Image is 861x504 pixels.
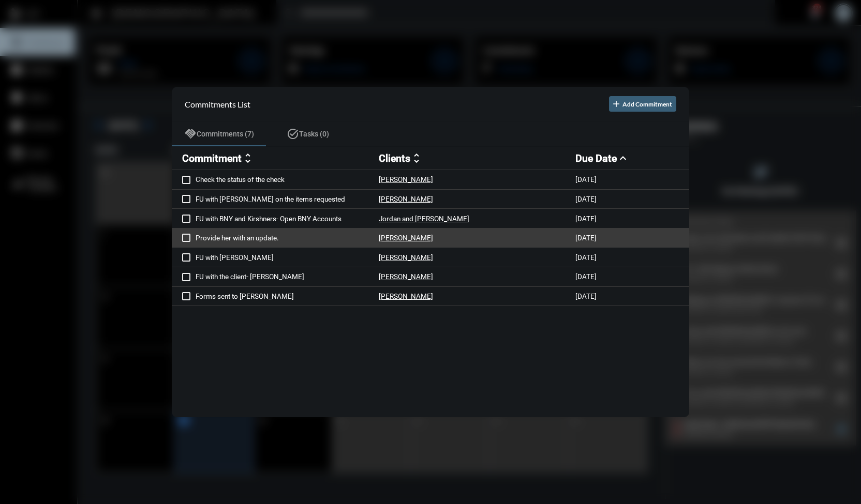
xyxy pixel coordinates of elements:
[184,128,197,140] mat-icon: handshake
[379,175,433,184] p: [PERSON_NAME]
[242,152,254,164] mat-icon: unfold_more
[287,128,299,140] mat-icon: task_alt
[196,234,379,242] p: Provide her with an update.
[611,99,621,109] mat-icon: add
[410,152,423,164] mat-icon: unfold_more
[609,96,676,112] button: Add Commitment
[575,215,597,223] p: [DATE]
[185,99,250,109] h2: Commitments List
[196,292,379,300] p: Forms sent to [PERSON_NAME]
[379,152,410,164] h2: Clients
[197,130,254,138] span: Commitments (7)
[196,215,379,223] p: FU with BNY and Kirshners- Open BNY Accounts
[575,152,617,164] h2: Due Date
[379,195,433,203] p: [PERSON_NAME]
[379,253,433,262] p: [PERSON_NAME]
[379,272,433,281] p: [PERSON_NAME]
[379,292,433,300] p: [PERSON_NAME]
[182,152,242,164] h2: Commitment
[575,292,597,300] p: [DATE]
[575,253,597,262] p: [DATE]
[575,195,597,203] p: [DATE]
[196,175,379,184] p: Check the status of the check
[196,253,379,262] p: FU with [PERSON_NAME]
[617,152,629,164] mat-icon: expand_less
[575,234,597,242] p: [DATE]
[196,195,379,203] p: FU with [PERSON_NAME] on the items requested
[379,215,469,223] p: Jordan and [PERSON_NAME]
[575,272,597,281] p: [DATE]
[299,130,329,138] span: Tasks (0)
[379,234,433,242] p: [PERSON_NAME]
[575,175,597,184] p: [DATE]
[196,272,379,281] p: FU with the client- [PERSON_NAME]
